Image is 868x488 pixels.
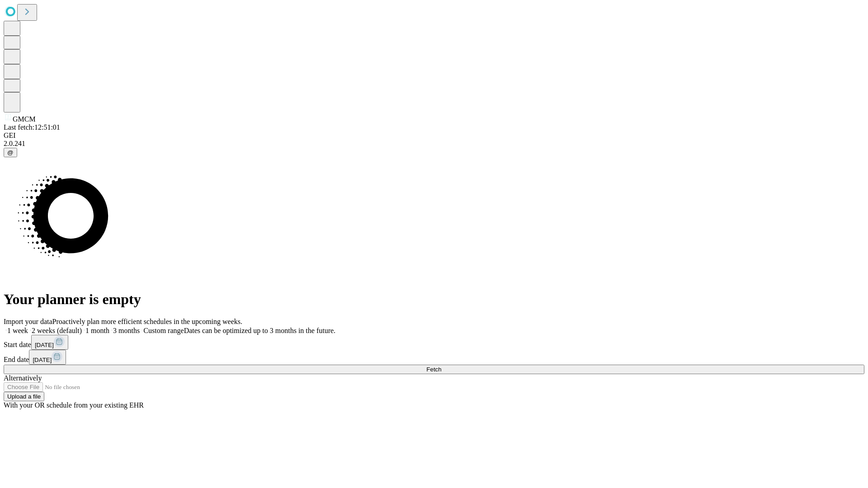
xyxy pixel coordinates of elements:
[4,148,17,157] button: @
[143,327,184,334] span: Custom range
[4,131,864,140] div: GEI
[7,149,14,156] span: @
[184,327,335,334] span: Dates can be optimized up to 3 months in the future.
[4,291,864,308] h1: Your planner is empty
[4,365,864,374] button: Fetch
[113,327,140,334] span: 3 months
[33,357,52,363] span: [DATE]
[4,401,144,409] span: With your OR schedule from your existing EHR
[4,392,44,401] button: Upload a file
[13,115,36,123] span: GMCM
[4,140,864,148] div: 2.0.241
[52,318,242,325] span: Proactively plan more efficient schedules in the upcoming weeks.
[32,327,82,334] span: 2 weeks (default)
[4,350,864,365] div: End date
[85,327,109,334] span: 1 month
[426,366,441,373] span: Fetch
[29,350,66,365] button: [DATE]
[31,335,68,350] button: [DATE]
[7,327,28,334] span: 1 week
[4,374,42,382] span: Alternatively
[4,123,60,131] span: Last fetch: 12:51:01
[4,318,52,325] span: Import your data
[35,342,54,348] span: [DATE]
[4,335,864,350] div: Start date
